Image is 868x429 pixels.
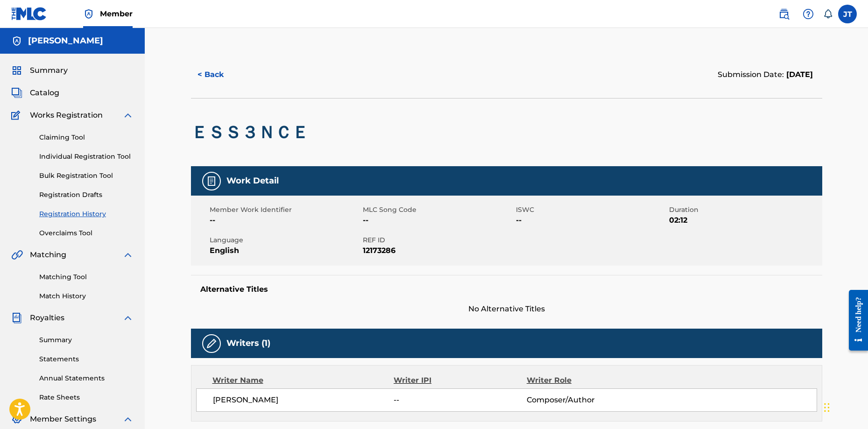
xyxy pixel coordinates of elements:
span: Member [100,8,133,19]
span: Matching [30,249,66,260]
span: -- [394,394,526,406]
span: Language [210,235,360,245]
div: Submission Date: [718,69,813,80]
a: Bulk Registration Tool [39,171,134,181]
img: expand [122,414,134,425]
span: -- [363,215,514,226]
span: REF ID [363,235,514,245]
div: Drag [824,394,830,422]
span: Works Registration [30,110,103,121]
div: Writer Role [527,375,648,386]
div: Writer IPI [394,375,527,386]
span: Summary [30,65,68,76]
img: Top Rightsholder [83,8,94,20]
img: search [778,8,790,20]
button: < Back [191,63,247,86]
h5: Work Detail [226,176,279,186]
h5: Writers (1) [226,338,270,349]
a: Individual Registration Tool [39,152,134,162]
img: expand [122,312,134,324]
a: Matching Tool [39,272,134,282]
img: Writers [206,338,217,349]
span: Royalties [30,312,64,324]
div: Writer Name [212,375,394,386]
img: Work Detail [206,176,217,187]
img: Member Settings [11,414,22,425]
div: User Menu [838,5,857,23]
a: SummarySummary [11,65,68,76]
img: Works Registration [11,110,23,121]
span: -- [210,215,360,226]
div: Notifications [823,9,833,19]
span: 02:12 [669,215,820,226]
iframe: Chat Widget [821,384,868,429]
a: Public Search [775,5,793,23]
a: Match History [39,291,134,301]
h2: ＥＳＳ３ＮＣＥ [191,122,313,143]
img: Accounts [11,35,22,47]
img: expand [122,249,134,260]
img: help [803,8,814,20]
h5: Alternative Titles [200,285,813,294]
img: Matching [11,249,23,260]
span: MLC Song Code [363,205,514,215]
a: Overclaims Tool [39,228,134,238]
span: 12173286 [363,245,514,256]
span: [PERSON_NAME] [213,394,394,406]
img: Summary [11,65,22,76]
img: MLC Logo [11,7,47,21]
a: Rate Sheets [39,393,134,402]
img: Royalties [11,312,22,324]
span: Member Work Identifier [210,205,360,215]
img: expand [122,110,134,121]
a: Registration History [39,209,134,219]
a: Annual Statements [39,373,134,383]
span: Catalog [30,87,59,98]
span: [DATE] [784,70,813,79]
a: Claiming Tool [39,133,134,142]
img: Catalog [11,87,22,98]
div: Help [799,5,818,23]
span: -- [516,215,667,226]
a: Summary [39,335,134,345]
a: Statements [39,354,134,364]
span: No Alternative Titles [191,303,822,315]
a: Registration Drafts [39,190,134,200]
span: Duration [669,205,820,215]
span: English [210,245,360,256]
span: ISWC [516,205,667,215]
iframe: Resource Center [842,283,868,358]
span: Member Settings [30,414,96,425]
span: Composer/Author [527,394,648,406]
h5: Justin R Temple [28,35,103,46]
a: CatalogCatalog [11,87,59,98]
